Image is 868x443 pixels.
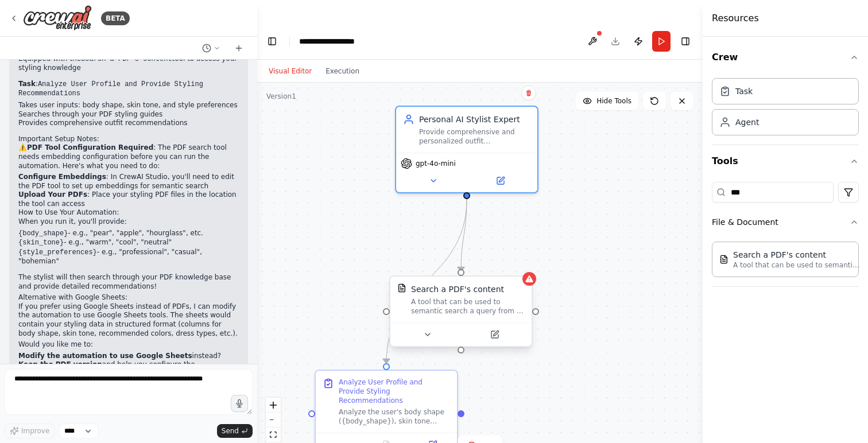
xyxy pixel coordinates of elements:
strong: Keep the PDF version [18,360,102,368]
h2: Important Setup Notes: [18,135,239,144]
li: instead? [18,352,239,361]
div: Personal AI Stylist ExpertProvide comprehensive and personalized outfit recommendations based on ... [395,106,538,193]
h4: Resources [712,11,759,25]
div: Personal AI Stylist Expert [419,114,530,125]
p: The stylist will then search through your PDF knowledge base and provide detailed recommendations! [18,273,239,291]
div: Task [735,86,753,97]
div: BETA [101,11,130,25]
code: {body_shape} [18,230,68,238]
div: Agent [735,116,759,128]
li: : In CrewAI Studio, you'll need to edit the PDF tool to set up embeddings for semantic search [18,173,239,191]
button: Open in side panel [468,174,533,188]
strong: Task [18,80,36,88]
li: and help you configure the embeddings? [18,360,239,378]
button: zoom in [266,398,281,413]
strong: Configure Embeddings [18,173,106,181]
div: Search a PDF's content [733,249,859,261]
li: Takes user inputs: body shape, skin tone, and style preferences [18,101,239,110]
span: Send [222,426,239,436]
div: Analyze the user's body shape ({body_shape}), skin tone ({skin_tone}), and style preferences ({st... [339,407,450,426]
p: Would you like me to: [18,340,239,349]
code: {skin_tone} [18,239,64,247]
li: Provides comprehensive outfit recommendations [18,119,239,128]
div: PDFSearchToolSearch a PDF's contentA tool that can be used to semantic search a query from a PDF'... [389,278,533,349]
p: If you prefer using Google Sheets instead of PDFs, I can modify the automation to use Google Shee... [18,302,239,338]
h2: Alternative with Google Sheets: [18,293,239,302]
button: zoom out [266,413,281,428]
p: A tool that can be used to semantic search a query from a PDF's content. [733,261,859,270]
span: Improve [21,426,49,436]
img: PDFSearchTool [719,255,728,264]
strong: Modify the automation to use Google Sheets [18,352,192,360]
code: Analyze User Profile and Provide Styling Recommendations [18,80,203,98]
button: Hide left sidebar [264,33,280,49]
button: Hide Tools [576,92,638,110]
p: : [18,80,239,99]
strong: PDF Tool Configuration Required [27,143,153,151]
button: Send [217,424,253,438]
button: File & Document [712,207,859,237]
div: A tool that can be used to semantic search a query from a PDF's content. [411,297,525,316]
button: Visual Editor [262,64,319,78]
button: Tools [712,145,859,177]
button: Switch to previous chat [197,41,225,55]
nav: breadcrumb [299,36,367,47]
button: fit view [266,428,281,442]
button: Improve [5,423,55,438]
span: Hide Tools [596,96,631,106]
div: Search a PDF's content [411,283,504,295]
g: Edge from 7de21773-385b-454c-a2bc-e5586c9f3c8c to cf1a2ad1-3d92-4c78-a11a-4b75ce79a68a [455,199,472,271]
button: Execution [319,64,366,78]
button: Delete node [521,86,536,100]
div: Version 1 [266,92,296,101]
li: Searches through your PDF styling guides [18,110,239,119]
p: When you run it, you'll provide: [18,217,239,227]
button: Crew [712,41,859,73]
button: Open in side panel [462,328,527,341]
button: Click to speak your automation idea [231,395,248,412]
div: Tools [712,177,859,296]
div: Provide comprehensive and personalized outfit recommendations based on the user's body shape, ski... [419,127,530,146]
div: File & Document [712,237,859,286]
code: {style_preferences} [18,248,97,257]
li: : Place your styling PDF files in the location the tool can access [18,191,239,208]
div: Analyze User Profile and Provide Styling Recommendations [339,378,450,405]
img: Logo [23,5,92,31]
g: Edge from 7de21773-385b-454c-a2bc-e5586c9f3c8c to d1f7ea2d-2a70-4ed4-ac5a-d0ae56bc1a9f [381,199,472,363]
button: Hide right sidebar [677,33,693,49]
li: - e.g., "professional", "casual", "bohemian" [18,248,239,266]
button: Start a new chat [230,41,248,55]
h2: How to Use Your Automation: [18,208,239,217]
span: gpt-4o-mini [416,159,456,168]
div: Crew [712,73,859,145]
img: PDFSearchTool [397,283,406,293]
p: ⚠️ : The PDF search tool needs embedding configuration before you can run the automation. Here's ... [18,143,239,170]
strong: Upload Your PDFs [18,191,87,199]
li: Equipped with the tool to access your styling knowledge [18,55,239,73]
li: - e.g., "pear", "apple", "hourglass", etc. [18,229,239,239]
code: Search a PDF's content [81,55,172,63]
li: - e.g., "warm", "cool", "neutral" [18,238,239,248]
